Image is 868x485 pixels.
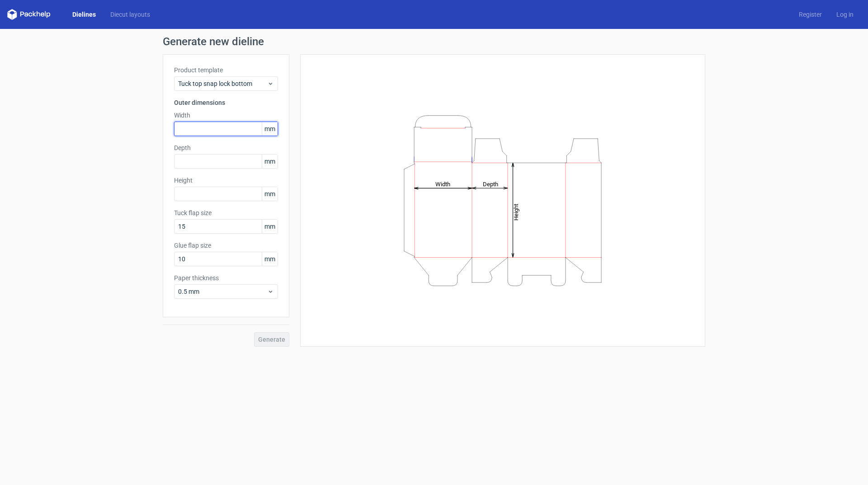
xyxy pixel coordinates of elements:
[513,203,519,220] tspan: Height
[178,287,267,296] span: 0.5 mm
[174,111,278,120] label: Width
[178,79,267,88] span: Tuck top snap lock bottom
[174,143,278,152] label: Depth
[483,180,498,187] tspan: Depth
[262,122,278,136] span: mm
[65,10,103,19] a: Dielines
[792,10,829,19] a: Register
[174,66,278,75] label: Product template
[174,98,278,107] h3: Outer dimensions
[262,187,278,201] span: mm
[174,176,278,185] label: Height
[262,252,278,266] span: mm
[103,10,157,19] a: Diecut layouts
[829,10,861,19] a: Log in
[174,241,278,250] label: Glue flap size
[174,273,278,283] label: Paper thickness
[174,208,278,217] label: Tuck flap size
[262,155,278,168] span: mm
[262,220,278,233] span: mm
[435,180,450,187] tspan: Width
[163,36,705,47] h1: Generate new dieline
